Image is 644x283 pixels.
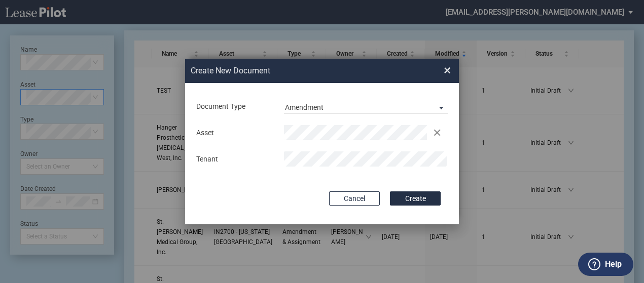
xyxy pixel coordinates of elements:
[285,103,324,111] div: Amendment
[284,99,448,114] md-select: Document Type: Amendment
[191,102,278,112] div: Document Type
[444,62,451,78] span: ×
[191,65,408,76] h2: Create New Document
[185,59,459,225] md-dialog: Create New ...
[191,128,278,138] div: Asset
[390,191,441,206] button: Create
[329,191,380,206] button: Cancel
[605,258,622,271] label: Help
[191,154,278,165] div: Tenant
